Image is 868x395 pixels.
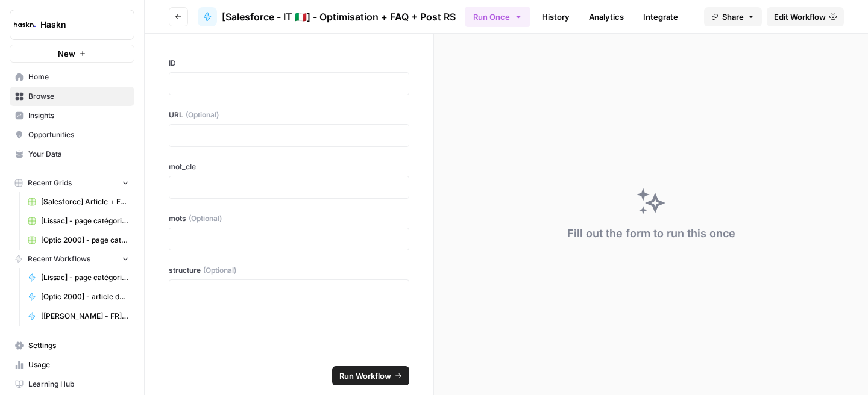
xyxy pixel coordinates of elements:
[10,125,134,145] a: Opportunities
[22,231,134,250] a: [Optic 2000] - page catégorie + article de blog
[169,58,409,69] label: ID
[41,196,129,207] span: [Salesforce] Article + FAQ + Posts RS / Opti
[28,178,72,188] span: Recent Grids
[582,7,631,26] a: Analytics
[14,14,36,36] img: Haskn Logo
[535,7,577,26] a: History
[774,11,826,23] span: Edit Workflow
[28,91,129,102] span: Browse
[22,211,134,231] a: [Lissac] - page catégorie - 300 à 800 mots
[22,287,134,306] a: [Optic 2000] - article de blog - 600 à 1500 mots
[28,149,129,160] span: Your Data
[465,7,530,27] button: Run Once
[10,174,134,192] button: Recent Grids
[41,291,129,302] span: [Optic 2000] - article de blog - 600 à 1500 mots
[28,340,129,351] span: Settings
[10,45,134,63] button: New
[567,225,735,242] div: Fill out the form to run this once
[28,379,129,390] span: Learning Hub
[767,7,844,26] a: Edit Workflow
[186,110,219,120] span: (Optional)
[10,250,134,268] button: Recent Workflows
[189,213,222,224] span: (Optional)
[332,366,409,385] button: Run Workflow
[41,216,129,226] span: [Lissac] - page catégorie - 300 à 800 mots
[10,10,134,40] button: Workspace: Haskn
[41,235,129,246] span: [Optic 2000] - page catégorie + article de blog
[10,67,134,87] a: Home
[203,265,236,276] span: (Optional)
[636,7,685,26] a: Integrate
[169,213,409,224] label: mots
[40,19,113,31] span: Haskn
[41,272,129,283] span: [Lissac] - page catégorie - 300 à 800 mots
[28,253,90,264] span: Recent Workflows
[41,311,129,322] span: [[PERSON_NAME] - FR] - articles de blog (optimisation)
[10,106,134,125] a: Insights
[28,110,129,121] span: Insights
[10,375,134,394] a: Learning Hub
[722,11,744,23] span: Share
[704,7,762,26] button: Share
[10,145,134,164] a: Your Data
[22,268,134,287] a: [Lissac] - page catégorie - 300 à 800 mots
[58,48,75,60] span: New
[169,161,409,172] label: mot_cle
[339,370,391,382] span: Run Workflow
[22,306,134,326] a: [[PERSON_NAME] - FR] - articles de blog (optimisation)
[10,336,134,355] a: Settings
[22,192,134,211] a: [Salesforce] Article + FAQ + Posts RS / Opti
[10,87,134,106] a: Browse
[169,110,409,120] label: URL
[28,72,129,82] span: Home
[10,355,134,375] a: Usage
[28,359,129,370] span: Usage
[198,7,456,26] a: [Salesforce - IT 🇮🇹] - Optimisation + FAQ + Post RS
[28,129,129,140] span: Opportunities
[169,265,409,276] label: structure
[222,10,456,24] span: [Salesforce - IT 🇮🇹] - Optimisation + FAQ + Post RS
